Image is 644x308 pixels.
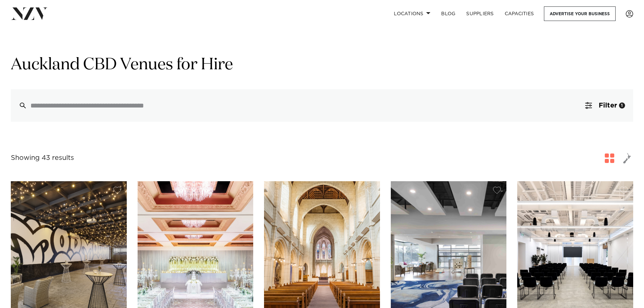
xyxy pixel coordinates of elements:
div: 1 [619,102,625,109]
a: Locations [388,6,436,21]
button: Filter1 [577,89,633,122]
a: Capacities [499,6,540,21]
span: Filter [599,102,617,109]
a: BLOG [436,6,461,21]
div: Showing 43 results [11,153,74,163]
img: nzv-logo.png [11,7,48,20]
h1: Auckland CBD Venues for Hire [11,54,633,76]
a: Advertise your business [544,6,616,21]
a: SUPPLIERS [461,6,499,21]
